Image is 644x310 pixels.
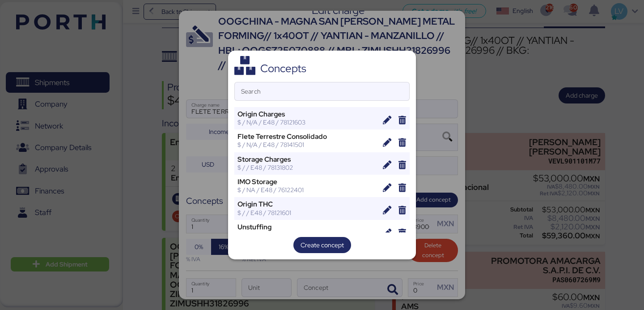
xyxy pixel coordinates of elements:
button: Create concept [293,237,351,253]
input: Search [235,82,409,100]
div: Concepts [260,65,306,73]
div: $ / / E48 / 78131802 [237,164,377,172]
div: Origin THC [237,200,377,208]
div: Flete Terrestre Consolidado [237,133,377,141]
div: $ / NA / E48 / 76122401 [237,186,377,194]
div: $ / / E48 / 78121601 [237,209,377,217]
div: Unstuffing [237,223,377,231]
div: IMO Storage [237,178,377,186]
div: Storage Charges [237,155,377,164]
div: Origin Charges [237,110,377,118]
div: $ / T/CBM / E48 / 78131802 [237,231,377,239]
div: $ / N/A / E48 / 78121603 [237,118,377,126]
div: $ / N/A / E48 / 78141501 [237,141,377,149]
span: Create concept [301,240,344,250]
